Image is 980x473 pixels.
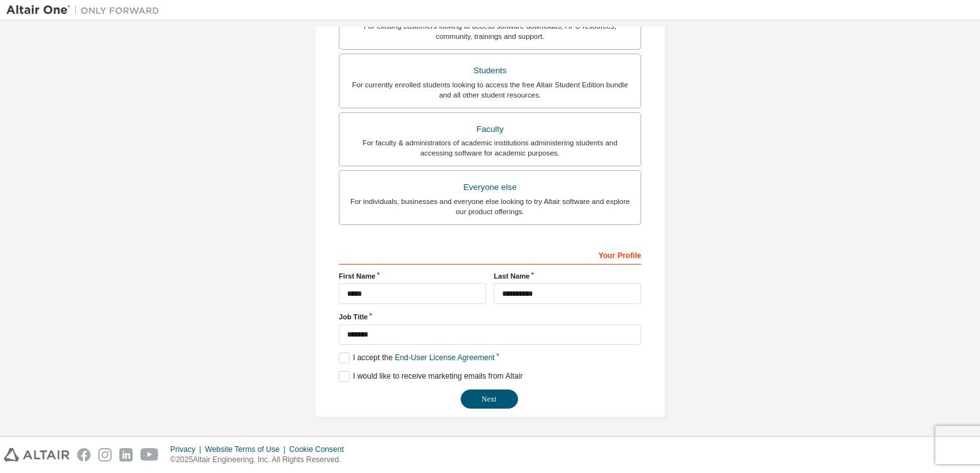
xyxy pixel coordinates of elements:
[494,271,641,281] label: Last Name
[339,312,641,322] label: Job Title
[339,271,486,281] label: First Name
[347,138,633,158] div: For faculty & administrators of academic institutions administering students and accessing softwa...
[170,455,352,465] p: © 2025 Altair Engineering, Inc. All Rights Reserved.
[77,448,91,462] img: facebook.svg
[6,4,166,17] img: Altair One
[347,178,633,196] div: Everyone else
[347,120,633,138] div: Faculty
[347,196,633,217] div: For individuals, businesses and everyone else looking to try Altair software and explore our prod...
[339,244,641,265] div: Your Profile
[339,371,523,382] label: I would like to receive marketing emails from Altair
[339,353,494,363] label: I accept the
[289,444,351,455] div: Cookie Consent
[347,62,633,80] div: Students
[119,448,133,462] img: linkedin.svg
[347,21,633,41] div: For existing customers looking to access software downloads, HPC resources, community, trainings ...
[205,444,289,455] div: Website Terms of Use
[170,444,205,455] div: Privacy
[395,353,495,362] a: End-User License Agreement
[98,448,112,462] img: instagram.svg
[347,80,633,100] div: For currently enrolled students looking to access the free Altair Student Edition bundle and all ...
[461,389,518,409] button: Next
[4,448,70,462] img: altair_logo.svg
[140,448,159,462] img: youtube.svg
